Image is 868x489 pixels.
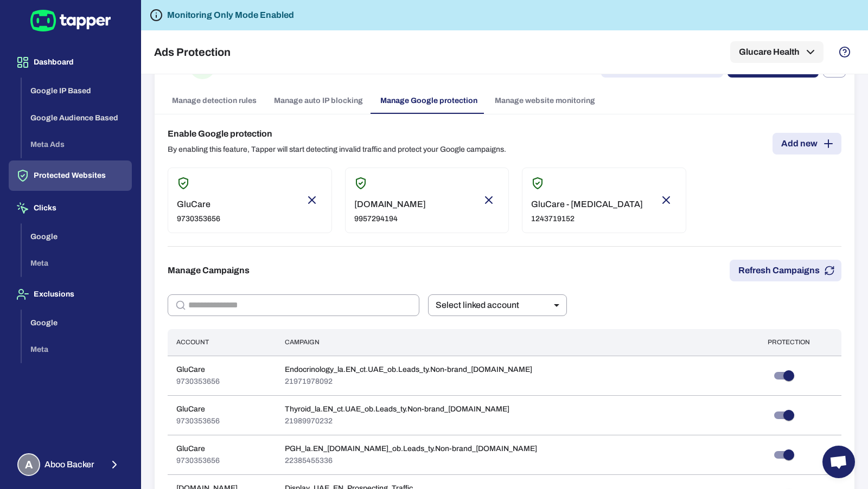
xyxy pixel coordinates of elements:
a: Add new [773,133,841,155]
a: Manage auto IP blocking [265,88,372,114]
th: Campaign [276,329,759,356]
div: Open chat [822,446,855,478]
p: Endocrinology_la.EN_ct.UAE_ob.Leads_ty.Non-brand_[DOMAIN_NAME] [285,365,532,375]
button: AAboo Backer [9,449,132,480]
h6: Enable Google protection [168,127,506,140]
div: A [17,453,40,476]
button: Google [22,223,132,250]
a: Manage detection rules [163,88,265,114]
button: Dashboard [9,47,132,78]
span: Aboo Backer [44,459,94,470]
p: GluCare - [MEDICAL_DATA] [531,199,643,210]
button: Clicks [9,193,132,223]
button: Google Audience Based [22,105,132,132]
button: Glucare Health [730,41,824,63]
p: 1243719152 [531,214,643,224]
p: 21989970232 [285,416,509,426]
h6: Monitoring Only Mode Enabled [167,9,294,22]
a: Google [22,317,132,326]
p: PGH_la.EN_[DOMAIN_NAME]_ob.Leads_ty.Non-brand_[DOMAIN_NAME] [285,444,537,454]
p: 9730353656 [176,456,220,466]
a: Google [22,231,132,240]
p: GluCare [176,404,220,414]
p: [DOMAIN_NAME] [354,199,426,210]
p: 9730353656 [177,214,220,224]
button: Exclusions [9,279,132,310]
th: Account [168,329,276,356]
button: Remove account [478,189,500,211]
a: Exclusions [9,289,132,298]
a: Manage Google protection [372,88,486,114]
button: Google IP Based [22,78,132,105]
a: Google Audience Based [22,112,132,121]
p: By enabling this feature, Tapper will start detecting invalid traffic and protect your Google cam... [168,145,506,155]
div: Select linked account [428,294,567,316]
p: 9957294194 [354,214,426,224]
a: Dashboard [9,57,132,66]
button: Protected Websites [9,160,132,191]
p: 22385455336 [285,456,537,466]
p: GluCare [176,365,220,375]
a: Protected Websites [9,170,132,179]
p: 21971978092 [285,377,532,387]
button: Remove account [301,189,323,211]
h6: Manage Campaigns [168,264,250,277]
th: Protection [759,329,841,356]
a: Manage website monitoring [486,88,604,114]
p: 9730353656 [176,377,220,387]
a: Clicks [9,203,132,212]
p: 9730353656 [176,416,220,426]
p: GluCare [176,444,220,454]
p: Thyroid_la.EN_ct.UAE_ob.Leads_ty.Non-brand_[DOMAIN_NAME] [285,404,509,414]
button: Refresh Campaigns [730,260,841,281]
button: Google [22,310,132,337]
button: Remove account [655,189,677,211]
h5: Ads Protection [154,46,231,59]
p: GluCare [177,199,220,210]
a: Google IP Based [22,86,132,95]
svg: Tapper is not blocking any fraudulent activity for this domain [150,9,163,22]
